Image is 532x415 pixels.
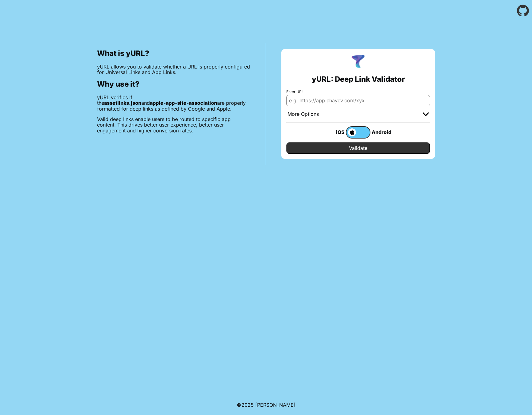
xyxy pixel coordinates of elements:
b: assetlinks.json [104,100,141,106]
h2: yURL: Deep Link Validator [312,75,405,84]
img: chevron [423,112,429,116]
input: e.g. https://app.chayev.com/xyx [286,95,430,106]
footer: © [237,395,295,415]
h2: What is yURL? [97,49,250,58]
span: 2025 [241,402,254,408]
b: apple-app-site-association [150,100,217,106]
div: Android [370,128,395,136]
img: yURL Logo [350,54,366,70]
p: yURL allows you to validate whether a URL is properly configured for Universal Links and App Links. [97,64,250,75]
p: yURL verifies if the and are properly formatted for deep links as defined by Google and Apple. [97,95,250,112]
label: Enter URL [286,90,430,94]
input: Validate [286,142,430,154]
div: More Options [288,111,319,117]
div: iOS [321,128,346,136]
p: Valid deep links enable users to be routed to specific app content. This drives better user exper... [97,116,250,133]
h2: Why use it? [97,80,250,88]
a: Michael Ibragimchayev's Personal Site [255,402,295,408]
